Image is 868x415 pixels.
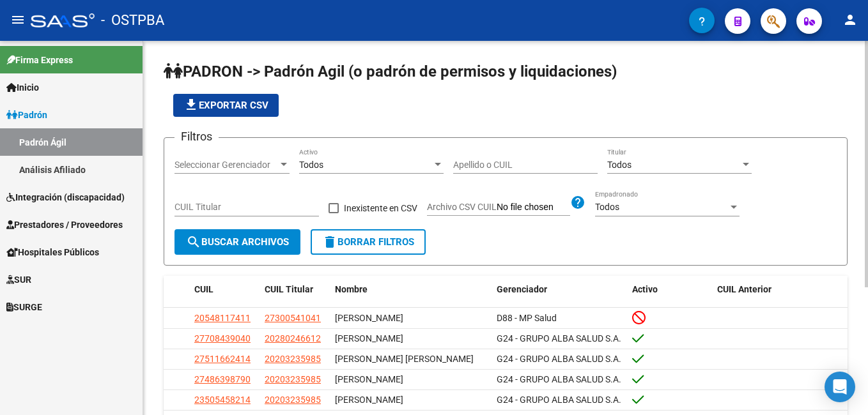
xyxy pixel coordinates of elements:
[595,202,619,212] span: Todos
[265,354,321,364] span: 20203235985
[492,276,628,303] datatable-header-cell: Gerenciador
[497,333,621,343] span: G24 - GRUPO ALBA SALUD S.A.
[712,276,848,303] datatable-header-cell: CUIL Anterior
[335,374,403,384] span: [PERSON_NAME]
[183,97,199,112] mat-icon: file_download
[632,284,658,294] span: Activo
[311,229,426,255] button: Borrar Filtros
[335,333,403,343] span: [PERSON_NAME]
[570,195,585,210] mat-icon: help
[265,333,321,343] span: 20280246612
[6,245,99,259] span: Hospitales Públicos
[842,12,858,27] mat-icon: person
[6,218,123,232] span: Prestadores / Proveedores
[335,313,403,323] span: [PERSON_NAME]
[717,284,771,294] span: CUIL Anterior
[427,202,497,212] span: Archivo CSV CUIL
[186,236,289,248] span: Buscar Archivos
[265,313,321,323] span: 27300541041
[265,395,321,405] span: 20203235985
[497,284,547,294] span: Gerenciador
[183,100,268,111] span: Exportar CSV
[194,354,251,364] span: 27511662414
[6,80,39,94] span: Inicio
[335,284,368,294] span: Nombre
[627,276,712,303] datatable-header-cell: Activo
[101,6,164,34] span: - OSTPBA
[6,300,42,314] span: SURGE
[194,395,251,405] span: 23505458214
[174,128,219,146] h3: Filtros
[6,53,73,67] span: Firma Express
[825,372,855,402] div: Open Intercom Messenger
[194,333,251,343] span: 27708439040
[299,160,323,170] span: Todos
[189,276,260,303] datatable-header-cell: CUIL
[164,63,617,80] span: PADRON -> Padrón Agil (o padrón de permisos y liquidaciones)
[497,313,557,323] span: D88 - MP Salud
[6,273,31,287] span: SUR
[194,313,251,323] span: 20548117411
[265,284,313,294] span: CUIL Titular
[174,229,300,255] button: Buscar Archivos
[260,276,330,303] datatable-header-cell: CUIL Titular
[6,190,125,204] span: Integración (discapacidad)
[186,234,201,250] mat-icon: search
[194,284,213,294] span: CUIL
[344,200,417,216] span: Inexistente en CSV
[497,354,621,364] span: G24 - GRUPO ALBA SALUD S.A.
[6,108,47,122] span: Padrón
[497,374,621,384] span: G24 - GRUPO ALBA SALUD S.A.
[174,160,278,170] span: Seleccionar Gerenciador
[497,395,621,405] span: G24 - GRUPO ALBA SALUD S.A.
[173,94,279,117] button: Exportar CSV
[322,236,414,248] span: Borrar Filtros
[10,12,26,27] mat-icon: menu
[607,160,632,170] span: Todos
[335,395,403,405] span: [PERSON_NAME]
[497,202,570,213] input: Archivo CSV CUIL
[265,374,321,384] span: 20203235985
[330,276,492,303] datatable-header-cell: Nombre
[335,354,474,364] span: [PERSON_NAME] [PERSON_NAME]
[322,234,337,250] mat-icon: delete
[194,374,251,384] span: 27486398790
